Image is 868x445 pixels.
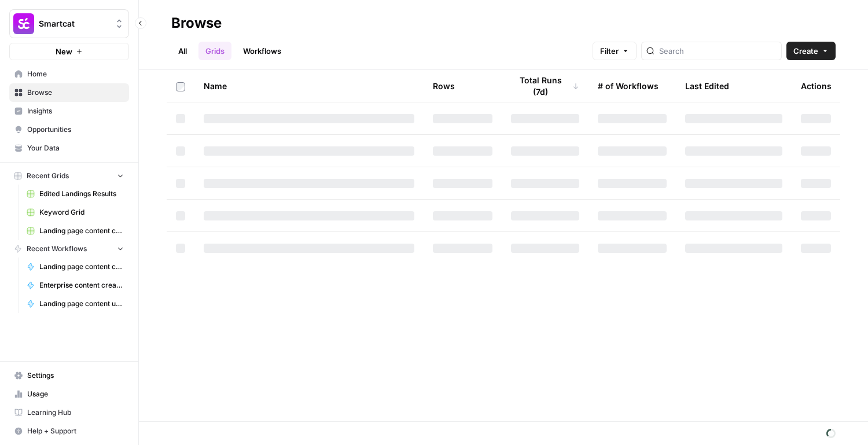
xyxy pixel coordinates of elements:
[9,43,129,60] button: New
[27,370,124,381] span: Settings
[27,171,69,181] span: Recent Grids
[659,45,777,57] input: Search
[27,143,124,153] span: Your Data
[786,42,836,60] button: Create
[171,42,194,60] a: All
[39,262,124,272] span: Landing page content creator
[27,426,124,436] span: Help + Support
[21,185,129,203] a: Edited Landings Results
[9,403,129,422] a: Learning Hub
[27,407,124,418] span: Learning Hub
[21,276,129,295] a: Enterprise content creator
[433,70,455,102] div: Rows
[39,18,109,30] span: Smartcat
[27,69,124,79] span: Home
[39,207,124,218] span: Keyword Grid
[39,189,124,199] span: Edited Landings Results
[39,280,124,290] span: Enterprise content creator
[56,46,72,57] span: New
[21,203,129,222] a: Keyword Grid
[13,13,34,34] img: Smartcat Logo
[27,106,124,116] span: Insights
[27,124,124,135] span: Opportunities
[198,42,231,60] a: Grids
[39,299,124,309] span: Landing page content updater
[9,385,129,403] a: Usage
[9,167,129,185] button: Recent Grids
[9,366,129,385] a: Settings
[9,102,129,120] a: Insights
[600,45,619,57] span: Filter
[801,70,832,102] div: Actions
[21,222,129,240] a: Landing page content creator [PERSON_NAME] (1)
[27,244,87,254] span: Recent Workflows
[27,389,124,399] span: Usage
[236,42,288,60] a: Workflows
[685,70,729,102] div: Last Edited
[171,14,222,32] div: Browse
[9,9,129,38] button: Workspace: Smartcat
[9,83,129,102] a: Browse
[598,70,659,102] div: # of Workflows
[9,65,129,83] a: Home
[21,258,129,276] a: Landing page content creator
[21,295,129,313] a: Landing page content updater
[9,120,129,139] a: Opportunities
[793,45,818,57] span: Create
[27,87,124,98] span: Browse
[204,70,414,102] div: Name
[593,42,637,60] button: Filter
[9,139,129,157] a: Your Data
[9,240,129,258] button: Recent Workflows
[511,70,579,102] div: Total Runs (7d)
[39,226,124,236] span: Landing page content creator [PERSON_NAME] (1)
[9,422,129,440] button: Help + Support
